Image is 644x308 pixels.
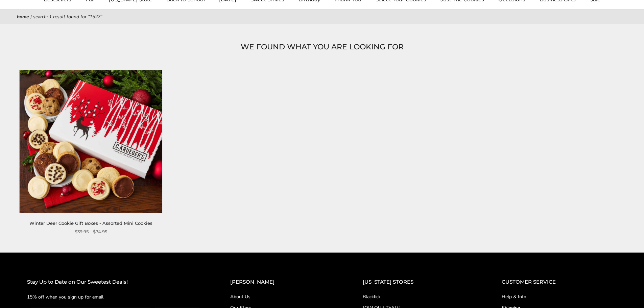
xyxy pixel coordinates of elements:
nav: breadcrumbs [17,13,627,21]
h2: CUSTOMER SERVICE [502,278,617,286]
h2: [PERSON_NAME] [230,278,336,286]
p: 15% off when you sign up for email [27,293,203,301]
a: About Us [230,293,336,300]
h2: [US_STATE] STORES [363,278,475,286]
a: Help & Info [502,293,617,300]
h2: Stay Up to Date on Our Sweetest Deals! [27,278,203,286]
a: Blacklick [363,293,475,300]
span: | [30,14,32,20]
span: Search: 1 result found for "1527" [33,14,102,20]
span: $39.95 - $74.95 [75,228,107,235]
a: Home [17,14,29,20]
h1: WE FOUND WHAT YOU ARE LOOKING FOR [27,41,617,53]
img: Winter Deer Cookie Gift Boxes - Assorted Mini Cookies [20,70,162,213]
a: Winter Deer Cookie Gift Boxes - Assorted Mini Cookies [29,220,152,226]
